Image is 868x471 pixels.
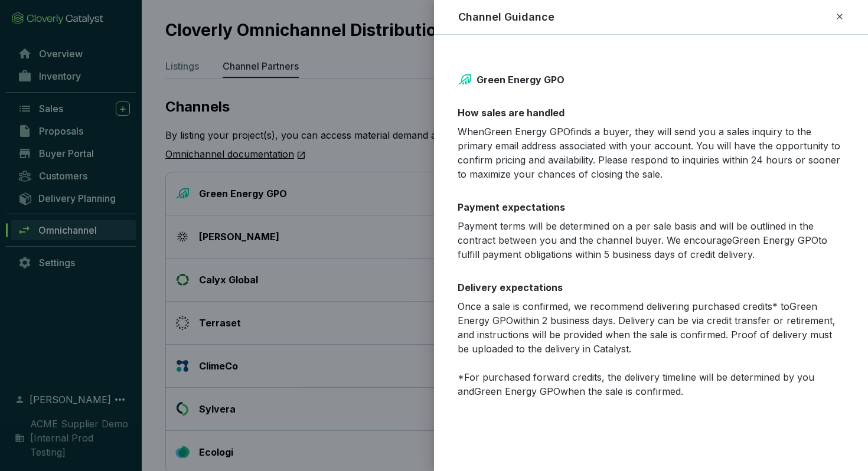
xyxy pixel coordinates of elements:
p: Delivery expectations [458,280,844,295]
div: Green Energy GPO [458,73,844,87]
p: How sales are handled [458,106,844,120]
img: Green Energy GPO Icon [458,73,472,87]
p: Payment terms will be determined on a per sale basis and will be outlined in the contract between... [458,219,844,261]
h2: Channel Guidance [458,9,554,25]
p: Payment expectations [458,200,844,214]
p: When Green Energy GPO finds a buyer, they will send you a sales inquiry to the primary email addr... [458,125,844,181]
p: Once a sale is confirmed, we recommend delivering purchased credits* to Green Energy GPO within 2... [458,299,844,398]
